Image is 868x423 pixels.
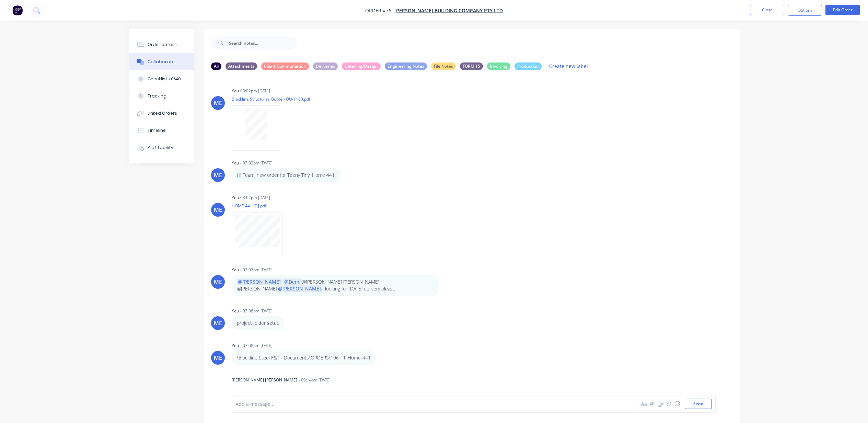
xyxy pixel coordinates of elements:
p: Blackline Structures Quote - QU-1160.pdf [232,96,310,102]
span: @Demi [283,278,302,285]
span: @[PERSON_NAME] [277,285,322,292]
button: Options [788,5,822,16]
button: Tracking [129,88,194,105]
button: Timeline [129,122,194,139]
img: Factory [12,5,23,15]
span: Order #76 - [365,7,394,14]
button: Edit Order [825,5,860,15]
button: Order details [129,36,194,53]
div: ME [214,171,222,179]
div: Linked Orders [148,110,177,116]
div: Timeline [148,127,166,134]
div: Attachments [225,62,257,70]
div: All [211,62,221,70]
div: - 03:08pm [DATE] [240,308,273,314]
div: FORM 15 [460,62,483,70]
div: Engineering Notes [385,62,427,70]
div: - 03:02pm [DATE] [240,160,273,166]
div: ME [214,206,222,214]
div: Checklists 0/40 [148,76,181,82]
button: ☺ [673,400,681,408]
div: You [232,88,239,94]
button: @ [648,400,657,408]
button: Profitability [129,139,194,156]
div: Client Communiation [261,62,309,70]
button: Send [685,399,712,409]
div: Invoicing [487,62,510,70]
div: [PERSON_NAME] [PERSON_NAME] [232,377,297,383]
p: \Blackline Steel F&T - Documents\ORDERS\196_TT_Home-441 [237,354,371,361]
div: 03:02pm [DATE] [240,195,270,201]
div: - 03:03pm [DATE] [240,267,273,273]
div: You [232,308,239,314]
div: Tracking [148,93,166,99]
div: Collaborate [148,59,175,65]
button: Close [750,5,784,15]
div: Production [514,62,542,70]
span: @[PERSON_NAME] [237,278,282,285]
div: You [232,343,239,349]
p: Hi Team, new order for Teeny Tiny, Home 441. [237,172,336,179]
div: ME [214,354,222,362]
a: [PERSON_NAME] Building Company Pty Ltd [394,7,503,14]
button: Collaborate [129,53,194,70]
div: Deliveries [313,62,338,70]
button: Create new label [546,61,592,71]
div: 03:02pm [DATE] [240,88,270,94]
button: Checklists 0/40 [129,70,194,88]
button: Aa [640,400,648,408]
div: You [232,160,239,166]
div: You [232,195,239,201]
button: Linked Orders [129,105,194,122]
p: project folder setup [237,320,279,327]
div: ME [214,99,222,107]
div: Detailing/Design [342,62,381,70]
div: - 03:08pm [DATE] [240,343,273,349]
p: @[PERSON_NAME] [PERSON_NAME] @[PERSON_NAME] - looking for [DATE] delivery please. [237,278,433,293]
div: Profitability [148,145,173,151]
div: - 09:14am [DATE] [299,377,331,383]
div: You [232,267,239,273]
p: HOME 441 [D].pdf [232,203,290,209]
div: ME [214,319,222,327]
div: Order details [148,42,177,48]
input: Search notes... [229,36,297,50]
div: File Notes [431,62,456,70]
div: ME [214,278,222,286]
